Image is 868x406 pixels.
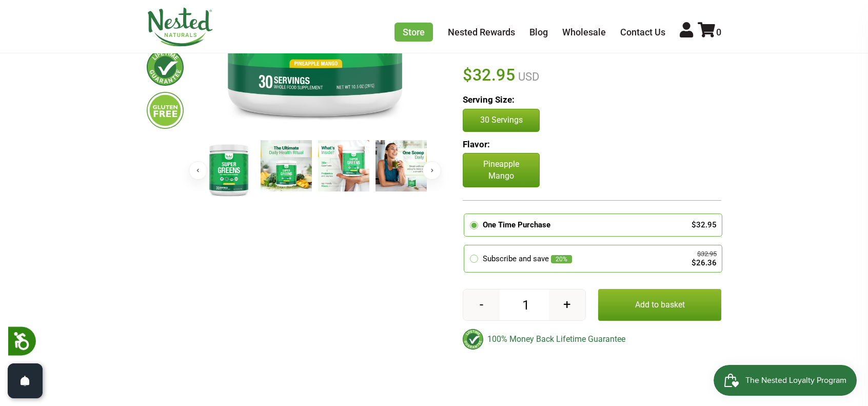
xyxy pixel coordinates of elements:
iframe: Button to open loyalty program pop-up [714,365,858,396]
img: Super Greens - Pineapple Mango [203,140,254,199]
span: $32.95 [463,64,516,86]
a: Wholesale [562,27,606,37]
button: Previous [189,161,207,180]
b: Flavor: [463,139,490,149]
p: Pineapple Mango [463,153,540,187]
span: 0 [716,27,721,37]
p: 30 Servings [474,114,529,126]
img: Nested Naturals [147,8,213,47]
span: USD [516,70,539,83]
div: 100% Money Back Lifetime Guarantee [463,329,721,350]
a: Blog [529,27,548,37]
button: Next [423,161,441,180]
img: Super Greens - Pineapple Mango [318,140,369,191]
button: 30 Servings [463,109,540,131]
a: 0 [698,27,721,37]
a: Contact Us [620,27,665,37]
img: Super Greens - Pineapple Mango [261,140,312,191]
a: Nested Rewards [448,27,515,37]
img: lifetimeguarantee [147,49,184,86]
a: Store [394,23,433,42]
button: + [549,289,585,320]
img: badge-lifetimeguarantee-color.svg [463,329,483,350]
b: Serving Size: [463,94,515,105]
button: - [463,289,500,320]
img: glutenfree [147,92,184,129]
button: Open [8,363,43,398]
button: Add to basket [598,289,721,321]
img: Super Greens - Pineapple Mango [376,140,427,191]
